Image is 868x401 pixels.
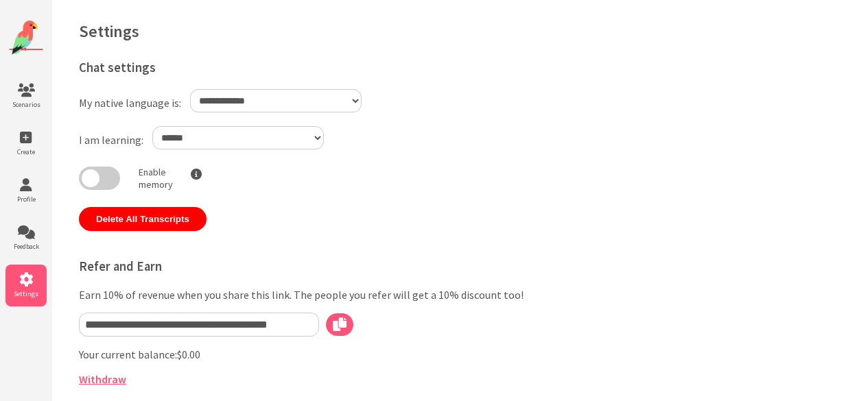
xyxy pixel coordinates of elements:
label: I am learning: [79,133,143,147]
span: Settings [5,289,47,298]
label: My native language is: [79,96,181,110]
h3: Refer and Earn [79,258,536,274]
span: Scenarios [5,100,47,109]
img: Website Logo [9,21,43,55]
span: $0.00 [177,348,200,361]
h3: Chat settings [79,60,536,75]
p: Enable memory [139,166,173,191]
span: Profile [5,195,47,204]
a: Withdraw [79,372,126,386]
span: Create [5,147,47,156]
span: Feedback [5,242,47,251]
p: Earn 10% of revenue when you share this link. The people you refer will get a 10% discount too! [79,288,536,302]
h1: Settings [79,21,841,42]
p: Your current balance: [79,348,536,361]
button: Delete All Transcripts [79,207,207,231]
